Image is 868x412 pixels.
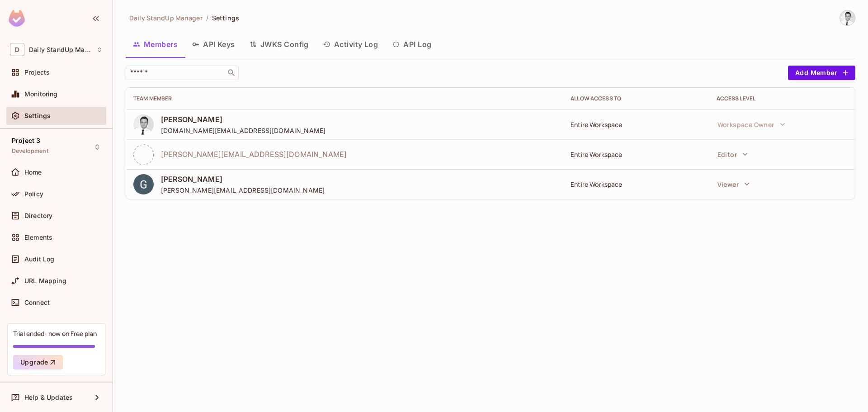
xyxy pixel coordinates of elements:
button: Editor [713,145,752,163]
div: Access Level [717,95,848,102]
span: [PERSON_NAME][EMAIL_ADDRESS][DOMAIN_NAME] [161,186,325,194]
button: Add Member [788,66,855,80]
span: [PERSON_NAME] [161,114,325,124]
button: Upgrade [13,355,63,369]
span: URL Mapping [24,277,66,284]
img: SReyMgAAAABJRU5ErkJggg== [9,10,25,27]
span: D [10,43,24,56]
button: Viewer [713,175,754,193]
span: Project 3 [12,137,40,144]
span: Help & Updates [24,394,73,401]
div: Entire Workspace [571,180,702,189]
img: ACg8ocJqHJagEzC6iHaSw2TTVNnurPSsopAefiGVn3S9ychJvgHG1jjW=s96-c [133,114,154,135]
span: Settings [24,112,51,119]
div: Entire Workspace [571,120,702,129]
span: Audit Log [24,256,54,263]
span: Home [24,169,42,176]
span: Policy [24,190,43,198]
button: Workspace Owner [713,115,790,133]
span: Elements [24,234,52,241]
li: / [206,14,208,22]
span: Settings [212,14,239,22]
span: Monitoring [24,90,58,98]
span: Projects [24,69,50,76]
span: Development [12,147,48,155]
span: [PERSON_NAME][EMAIL_ADDRESS][DOMAIN_NAME] [161,149,347,159]
div: Trial ended- now on Free plan [13,329,97,338]
span: [PERSON_NAME] [161,174,325,184]
img: ACg8ocLCgZCaqzutGvJFHKkTlofq0w9WneoEVd8oWCA6KiegR8PWoQ=s96-c [133,174,154,194]
button: JWKS Config [242,33,316,56]
div: Entire Workspace [571,150,702,159]
button: API Keys [185,33,242,56]
span: Workspace: Daily StandUp Manager [29,46,92,53]
button: Activity Log [316,33,386,56]
span: Daily StandUp Manager [129,14,203,22]
button: Members [126,33,185,56]
span: Directory [24,212,52,219]
img: Goran Jovanovic [840,10,855,25]
span: [DOMAIN_NAME][EMAIL_ADDRESS][DOMAIN_NAME] [161,126,325,135]
div: Allow Access to [571,95,702,102]
button: API Log [385,33,439,56]
span: Connect [24,299,50,306]
div: Team Member [133,95,556,102]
